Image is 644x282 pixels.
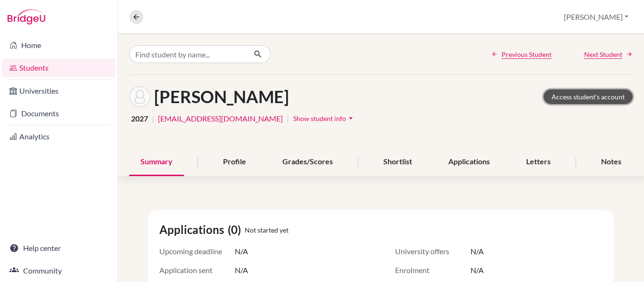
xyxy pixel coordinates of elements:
a: Previous Student [491,49,552,59]
span: N/A [471,246,484,257]
span: Not started yet [245,225,289,235]
div: Applications [437,148,501,176]
a: Next Student [584,49,633,59]
span: Show student info [293,114,346,122]
span: N/A [235,265,248,276]
a: Universities [2,81,116,100]
span: Enrolment [395,265,471,276]
span: | [287,113,289,124]
div: Letters [515,148,562,176]
span: Applications [159,221,228,238]
span: Application sent [159,265,235,276]
div: Summary [129,148,184,176]
div: Notes [590,148,633,176]
span: | [152,113,154,124]
a: Documents [2,104,116,123]
div: Profile [212,148,257,176]
a: Help center [2,239,116,258]
img: Takumi Emori's avatar [129,86,150,107]
img: Bridge-U [8,9,45,24]
span: Next Student [584,49,622,59]
input: Find student by name... [129,45,246,63]
a: [EMAIL_ADDRESS][DOMAIN_NAME] [158,113,283,124]
a: Analytics [2,127,116,146]
span: N/A [235,246,248,257]
span: 2027 [131,113,148,124]
a: Community [2,261,116,280]
span: (0) [228,221,245,238]
div: Grades/Scores [271,148,344,176]
span: University offers [395,246,471,257]
div: Shortlist [372,148,423,176]
button: Show student infoarrow_drop_down [293,111,356,126]
a: Students [2,58,116,77]
a: Home [2,36,116,55]
i: arrow_drop_down [346,113,355,123]
span: N/A [471,265,484,276]
span: Upcoming deadline [159,246,235,257]
h1: [PERSON_NAME] [154,87,289,107]
span: Previous Student [502,49,552,59]
button: [PERSON_NAME] [560,8,633,26]
a: Access student's account [544,89,633,104]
